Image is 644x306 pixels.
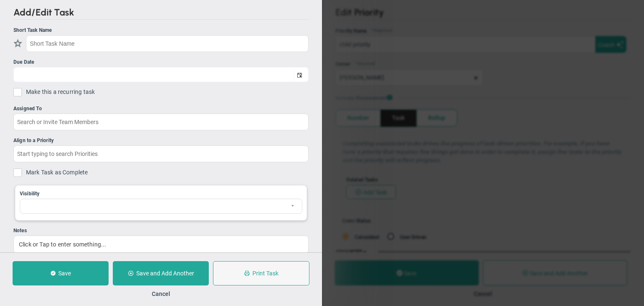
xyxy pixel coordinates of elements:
[13,7,309,20] h2: Add/Edit Task
[13,227,306,235] div: Notes
[136,270,194,277] span: Save and Add Another
[13,145,309,162] input: Start typing to search Priorities
[13,58,306,66] div: Due Date
[26,35,309,52] input: Short Task Name
[13,236,309,253] div: Click or Tap to enter something...
[288,199,302,213] span: select
[26,169,309,179] span: Mark Task as Complete
[13,114,309,130] input: Search or Invite Team Members
[13,105,306,113] div: Assigned To
[20,190,300,198] div: Visibility
[26,88,95,99] span: Make this a recurring task
[113,261,209,285] button: Save and Add Another
[152,290,170,297] button: Cancel
[13,137,306,145] div: Align to a Priority
[13,26,306,34] div: Short Task Name
[58,270,71,277] span: Save
[252,270,278,277] span: Print Task
[213,261,309,285] button: Print Task
[294,67,308,82] span: select
[13,261,109,285] button: Save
